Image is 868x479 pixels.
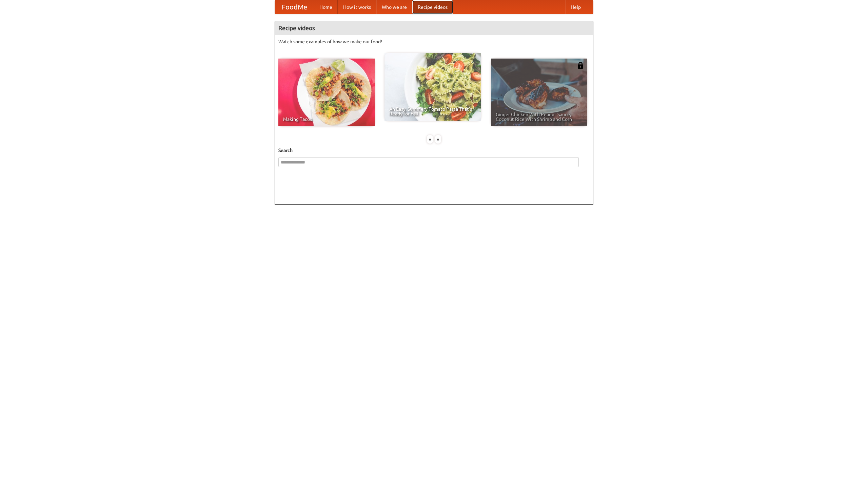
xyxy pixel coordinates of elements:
div: » [435,135,441,144]
p: Watch some examples of how we make our food! [278,38,590,45]
span: An Easy, Summery Tomato Pasta That's Ready for Fall [389,107,476,116]
a: An Easy, Summery Tomato Pasta That's Ready for Fall [384,53,481,121]
img: 483408.png [577,62,584,69]
a: Recipe videos [412,0,453,14]
a: Help [565,0,586,14]
a: How it works [338,0,376,14]
h5: Search [278,147,590,154]
a: Who we are [376,0,412,14]
span: Making Tacos [283,117,370,122]
a: Home [314,0,338,14]
a: Making Tacos [278,59,375,126]
a: FoodMe [275,0,314,14]
div: « [427,135,433,144]
h4: Recipe videos [275,21,593,35]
